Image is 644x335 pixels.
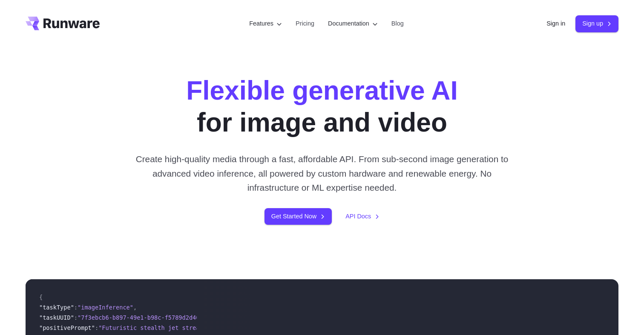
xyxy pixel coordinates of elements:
[74,314,78,321] span: :
[186,76,458,105] strong: Flexible generative AI
[26,17,100,30] a: Go to /
[391,19,404,29] a: Blog
[74,304,78,311] span: :
[328,19,378,29] label: Documentation
[98,324,416,331] span: "Futuristic stealth jet streaking through a neon-lit cityscape with glowing purple exhaust"
[186,75,458,138] h1: for image and video
[39,324,95,331] span: "positivePrompt"
[133,304,137,311] span: ,
[264,208,332,225] a: Get Started Now
[345,212,379,221] a: API Docs
[39,304,74,311] span: "taskType"
[296,19,314,29] a: Pricing
[78,304,133,311] span: "imageInference"
[78,314,210,321] span: "7f3ebcb6-b897-49e1-b98c-f5789d2d40d7"
[249,19,282,29] label: Features
[132,152,512,195] p: Create high-quality media through a fast, affordable API. From sub-second image generation to adv...
[39,294,43,301] span: {
[95,324,98,331] span: :
[39,314,74,321] span: "taskUUID"
[546,19,565,29] a: Sign in
[575,15,618,32] a: Sign up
